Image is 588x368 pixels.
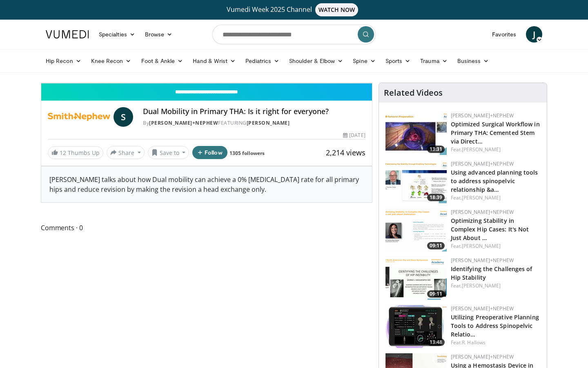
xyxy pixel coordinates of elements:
[451,168,538,193] a: Using advanced planning tools to address spinopelvic relationship &a…
[48,107,110,127] img: Smith+Nephew
[60,149,66,157] span: 12
[385,112,447,155] img: 0fcfa1b5-074a-41e4-bf3d-4df9b2562a6c.150x105_q85_crop-smart_upscale.jpg
[451,146,540,153] div: Feat.
[427,339,445,346] span: 13:48
[451,160,514,167] a: [PERSON_NAME]+Nephew
[86,53,136,69] a: Knee Recon
[46,30,89,38] img: VuMedi Logo
[188,53,241,69] a: Hand & Wrist
[192,146,227,159] button: Follow
[385,209,447,251] a: 09:11
[451,120,540,145] a: Optimized Surgical Workflow in Primary THA: Cemented Stem via Direct…
[451,282,540,289] div: Feat.
[114,107,133,127] a: S
[451,242,540,250] div: Feat.
[384,88,443,98] h4: Related Videos
[247,119,290,126] a: [PERSON_NAME]
[41,53,86,69] a: Hip Recon
[343,132,365,139] div: [DATE]
[41,166,372,202] div: [PERSON_NAME] talks about how Dual mobility can achieve a 0% [MEDICAL_DATA] rate for all primary ...
[140,26,178,43] a: Browse
[462,339,486,346] a: R. Hallows
[149,119,218,126] a: [PERSON_NAME]+Nephew
[284,53,348,69] a: Shoulder & Elbow
[241,53,284,69] a: Pediatrics
[526,26,542,43] a: J
[462,146,501,153] a: [PERSON_NAME]
[143,107,365,116] h4: Dual Mobility in Primary THA: Is it right for everyone?
[41,222,372,233] span: Comments 0
[451,194,540,202] div: Feat.
[385,112,447,155] a: 13:31
[385,160,447,203] img: 781415e3-4312-4b44-b91f-90f5dce49941.150x105_q85_crop-smart_upscale.jpg
[462,242,501,249] a: [PERSON_NAME]
[107,146,145,159] button: Share
[487,26,521,43] a: Favorites
[451,209,514,215] a: [PERSON_NAME]+Nephew
[451,313,539,338] a: Utilizing Preoperative Planning Tools to Address Spinopelvic Relatio…
[385,209,447,251] img: 2cca93f5-0e0f-48d9-bc69-7394755c39ca.png.150x105_q85_crop-smart_upscale.png
[385,305,447,348] a: 13:48
[451,339,540,346] div: Feat.
[348,53,380,69] a: Spine
[229,150,265,157] a: 1305 followers
[451,265,532,281] a: Identifying the Challenges of Hip Stability
[212,25,376,44] input: Search topics, interventions
[451,217,529,242] a: Optimizing Stability in Complex Hip Cases: It's Not Just About …
[385,257,447,300] a: 09:11
[381,53,416,69] a: Sports
[326,148,365,157] span: 2,214 views
[452,53,494,69] a: Business
[462,194,501,201] a: [PERSON_NAME]
[143,119,365,127] div: By FEATURING
[94,26,140,43] a: Specialties
[415,53,452,69] a: Trauma
[385,257,447,300] img: df5ab57a-2095-467a-91fc-636b3abea1f8.png.150x105_q85_crop-smart_upscale.png
[148,146,189,159] button: Save to
[136,53,188,69] a: Foot & Ankle
[41,83,372,83] video-js: Video Player
[427,146,445,153] span: 13:31
[427,194,445,201] span: 18:39
[47,3,541,16] a: Vumedi Week 2025 ChannelWATCH NOW
[451,353,514,360] a: [PERSON_NAME]+Nephew
[48,146,103,159] a: 12 Thumbs Up
[427,242,445,249] span: 09:11
[451,112,514,119] a: [PERSON_NAME]+Nephew
[451,305,514,312] a: [PERSON_NAME]+Nephew
[385,160,447,203] a: 18:39
[462,282,501,289] a: [PERSON_NAME]
[451,257,514,264] a: [PERSON_NAME]+Nephew
[385,305,447,348] img: 9160c634-2d56-4858-af5b-dba3c2d81ed2.150x105_q85_crop-smart_upscale.jpg
[427,290,445,298] span: 09:11
[315,3,359,16] span: WATCH NOW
